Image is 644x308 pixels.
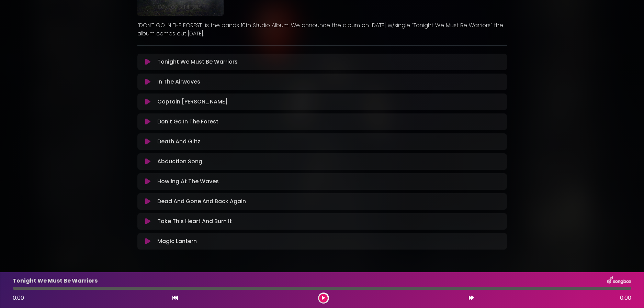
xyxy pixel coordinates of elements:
[157,58,238,66] p: Tonight We Must Be Warriors
[157,237,197,245] p: Magic Lantern
[157,197,246,206] p: Dead And Gone And Back Again
[137,21,507,38] p: "DON'T GO IN THE FOREST" is the bands 10th Studio Album. We announce the album on [DATE] w/single...
[157,217,232,225] p: Take This Heart And Burn It
[157,137,200,146] p: Death And Glitz
[607,276,631,285] img: songbox-logo-white.png
[157,78,200,86] p: In The Airwaves
[13,277,98,285] p: Tonight We Must Be Warriors
[157,98,228,106] p: Captain [PERSON_NAME]
[157,157,202,166] p: Abduction Song
[157,177,219,186] p: Howling At The Waves
[157,118,218,126] p: Don't Go In The Forest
